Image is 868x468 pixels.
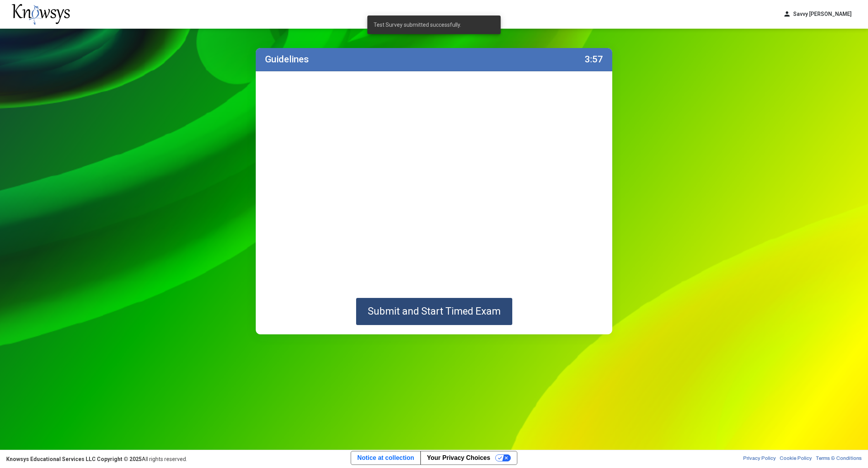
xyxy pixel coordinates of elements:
a: Cookie Policy [780,455,812,463]
a: Privacy Policy [743,455,776,463]
strong: Knowsys Educational Services LLC Copyright © 2025 [6,456,142,462]
button: Submit and Start Timed Exam [356,298,512,325]
span: person [783,10,791,18]
span: Test Survey submitted successfully. [374,21,461,29]
span: Submit and Start Timed Exam [368,305,501,317]
a: Notice at collection [351,451,420,465]
label: 3:57 [585,54,603,65]
label: Guidelines [265,54,309,65]
img: knowsys-logo.png [12,4,70,25]
button: Your Privacy Choices [420,451,517,465]
div: All rights reserved. [6,455,187,463]
a: Terms & Conditions [816,455,862,463]
button: personSavvy [PERSON_NAME] [778,8,856,21]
